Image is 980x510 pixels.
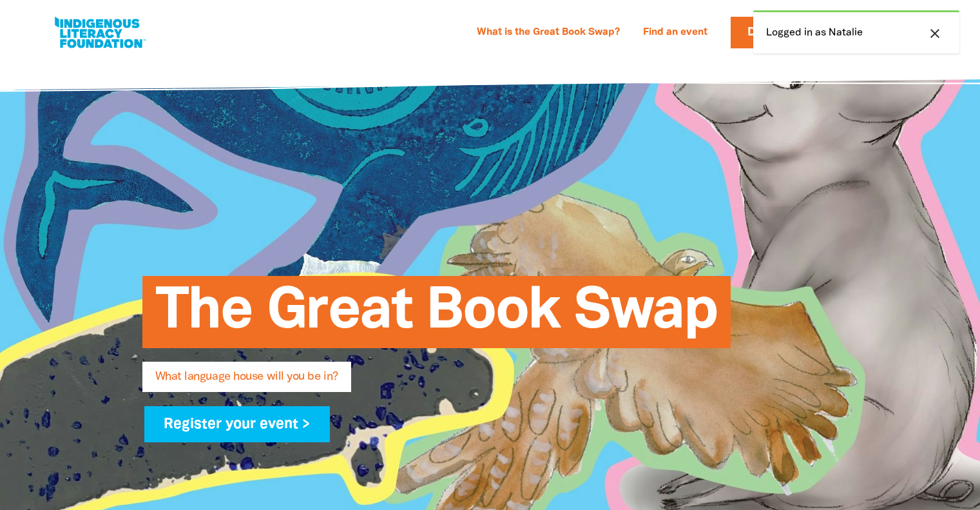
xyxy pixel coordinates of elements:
[927,26,943,41] i: close
[753,10,959,54] div: Logged in as Natalie
[155,286,718,348] span: The Great Book Swap
[144,406,331,442] a: Register your event >
[923,25,946,42] button: close
[469,23,628,43] a: What is the Great Book Swap?
[155,371,338,392] span: What language house will you be in?
[731,17,812,48] a: Donate
[635,23,715,43] a: Find an event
